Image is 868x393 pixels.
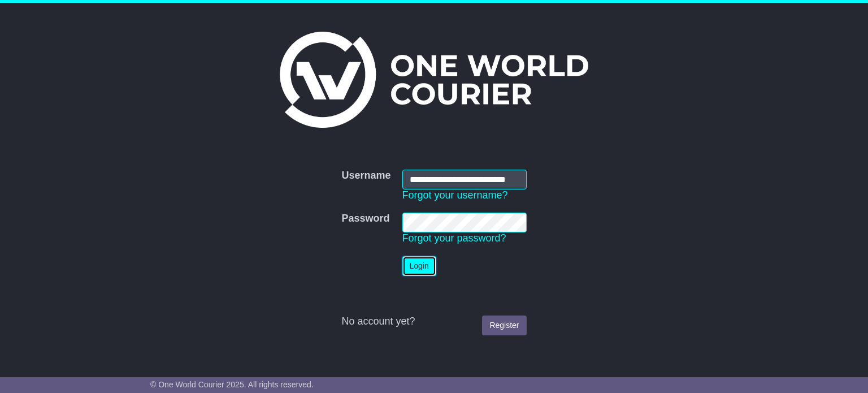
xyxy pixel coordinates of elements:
a: Register [482,316,526,335]
span: © One World Courier 2025. All rights reserved. [150,380,314,389]
button: Login [402,256,436,276]
label: Username [341,170,390,182]
div: No account yet? [341,316,526,328]
a: Forgot your password? [402,232,506,244]
label: Password [341,213,389,225]
img: One World [280,32,588,128]
a: Forgot your username? [402,189,508,201]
